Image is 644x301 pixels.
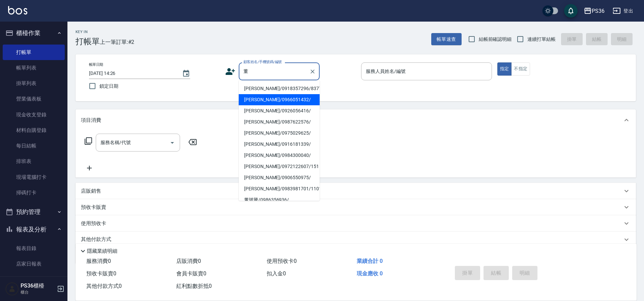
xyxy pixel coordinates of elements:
[76,231,636,248] div: 其他付款方式
[239,83,320,94] li: [PERSON_NAME]/0918357296/8377
[511,62,530,76] button: 不指定
[3,138,65,154] a: 每日結帳
[21,282,55,289] h5: PS36櫃檯
[3,76,65,91] a: 掛單列表
[239,94,320,105] li: [PERSON_NAME]/0966051432/
[3,203,65,221] button: 預約管理
[592,7,605,15] div: PS36
[564,4,578,18] button: save
[239,194,320,206] li: 董號騰/0986356936/
[3,169,65,185] a: 現場電腦打卡
[5,282,19,296] img: Person
[81,220,106,227] p: 使用預收卡
[239,128,320,139] li: [PERSON_NAME]/0975029625/
[3,60,65,76] a: 帳單列表
[527,36,556,43] span: 連續打單結帳
[3,256,65,272] a: 店家日報表
[176,258,201,264] span: 店販消費 0
[76,183,636,199] div: 店販銷售
[3,241,65,256] a: 報表目錄
[3,107,65,122] a: 現金收支登錄
[76,215,636,231] div: 使用預收卡
[176,283,212,289] span: 紅利點數折抵 0
[239,139,320,150] li: [PERSON_NAME]/0916181339/
[81,117,101,124] p: 項目消費
[610,5,636,17] button: 登出
[176,270,206,277] span: 會員卡販賣 0
[357,270,383,277] span: 現金應收 0
[81,204,106,211] p: 預收卡販賣
[81,188,101,195] p: 店販銷售
[239,105,320,116] li: [PERSON_NAME]/0926056416/
[3,221,65,238] button: 報表及分析
[308,67,317,76] button: Clear
[21,289,55,295] p: 櫃台
[497,62,512,76] button: 指定
[8,6,27,15] img: Logo
[76,37,100,46] h3: 打帳單
[3,24,65,42] button: 櫃檯作業
[89,62,103,67] label: 帳單日期
[267,258,297,264] span: 使用預收卡 0
[89,68,175,79] input: YYYY/MM/DD hh:mm
[76,109,636,131] div: 項目消費
[178,65,194,82] button: Choose date, selected date is 2025-09-10
[81,236,115,243] p: 其他付款方式
[267,270,286,277] span: 扣入金 0
[100,38,135,46] span: 上一筆訂單:#2
[86,270,116,277] span: 預收卡販賣 0
[86,258,111,264] span: 服務消費 0
[581,4,607,18] button: PS36
[239,183,320,194] li: [PERSON_NAME]/0983981701/11015
[76,199,636,215] div: 預收卡販賣
[239,116,320,128] li: [PERSON_NAME]/0987622576/
[3,185,65,200] a: 掃碼打卡
[3,122,65,138] a: 材料自購登錄
[167,137,178,148] button: Open
[479,36,512,43] span: 結帳前確認明細
[3,272,65,288] a: 互助日報表
[99,83,118,90] span: 鎖定日期
[3,154,65,169] a: 排班表
[86,283,122,289] span: 其他付款方式 0
[3,91,65,107] a: 營業儀表板
[243,59,282,64] label: 顧客姓名/手機號碼/編號
[3,45,65,60] a: 打帳單
[87,248,117,255] p: 隱藏業績明細
[431,33,462,46] button: 帳單速查
[239,161,320,172] li: [PERSON_NAME]/0972122607/151
[239,150,320,161] li: [PERSON_NAME]/0984300040/
[239,172,320,183] li: [PERSON_NAME]/0906550975/
[76,30,100,34] h2: Key In
[357,258,383,264] span: 業績合計 0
